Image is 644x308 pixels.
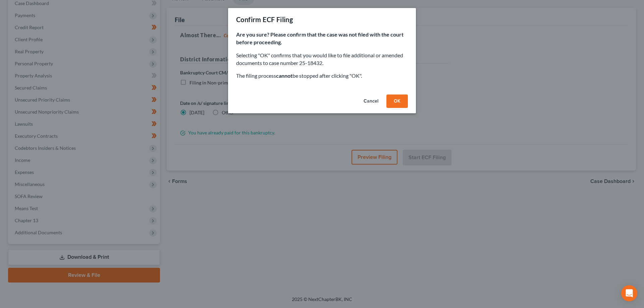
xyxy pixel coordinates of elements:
div: Open Intercom Messenger [621,285,637,301]
strong: Are you sure? Please confirm that the case was not filed with the court before proceeding. [236,31,404,45]
p: Selecting "OK" confirms that you would like to file additional or amended documents to case numbe... [236,52,408,67]
div: Confirm ECF Filing [236,15,293,24]
button: OK [386,95,408,108]
button: Cancel [358,95,384,108]
p: The filing process be stopped after clicking "OK". [236,72,408,80]
strong: cannot [276,72,292,79]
